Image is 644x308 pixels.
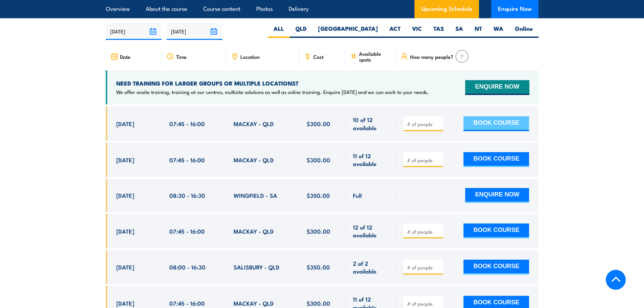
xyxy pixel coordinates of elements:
[169,191,205,199] span: 08:30 - 16:30
[169,263,206,271] span: 08:00 - 16:30
[488,25,509,38] label: WA
[465,80,529,95] button: ENQUIRE NOW
[116,156,134,164] span: [DATE]
[307,263,330,271] span: $350.00
[234,191,277,199] span: WINGFIELD - SA
[407,228,441,235] input: # of people
[406,25,428,38] label: VIC
[353,116,388,132] span: 10 of 12 available
[307,299,330,307] span: $300.00
[268,25,290,38] label: ALL
[169,156,205,164] span: 07:45 - 16:00
[465,188,529,203] button: ENQUIRE NOW
[463,116,529,131] button: BOOK COURSE
[353,152,388,168] span: 11 of 12 available
[407,264,441,271] input: # of people
[120,54,130,60] span: Date
[116,263,134,271] span: [DATE]
[176,54,187,60] span: Time
[307,227,330,235] span: $300.00
[312,25,384,38] label: [GEOGRAPHIC_DATA]
[106,23,162,40] input: From date
[469,25,488,38] label: NT
[234,263,280,271] span: SALISBURY - QLD
[353,223,388,239] span: 12 of 12 available
[407,300,441,307] input: # of people
[313,54,324,60] span: Cost
[410,54,453,60] span: How many people?
[169,120,205,127] span: 07:45 - 16:00
[116,79,429,87] h4: NEED TRAINING FOR LARGER GROUPS OR MULTIPLE LOCATIONS?
[463,260,529,275] button: BOOK COURSE
[169,299,205,307] span: 07:45 - 16:00
[359,51,391,62] span: Available spots
[384,25,406,38] label: ACT
[234,227,274,235] span: MACKAY - QLD
[234,120,274,127] span: MACKAY - QLD
[407,157,441,164] input: # of people
[509,25,539,38] label: Online
[240,54,260,60] span: Location
[116,89,429,95] p: We offer onsite training, training at our centres, multisite solutions as well as online training...
[116,299,134,307] span: [DATE]
[234,156,274,164] span: MACKAY - QLD
[307,120,330,127] span: $300.00
[428,25,450,38] label: TAS
[234,299,274,307] span: MACKAY - QLD
[307,191,330,199] span: $350.00
[353,191,362,199] span: Full
[463,152,529,167] button: BOOK COURSE
[353,259,388,275] span: 2 of 2 available
[407,121,441,127] input: # of people
[290,25,312,38] label: QLD
[116,191,134,199] span: [DATE]
[167,23,222,40] input: To date
[169,227,205,235] span: 07:45 - 16:00
[463,223,529,238] button: BOOK COURSE
[116,120,134,127] span: [DATE]
[450,25,469,38] label: SA
[116,227,134,235] span: [DATE]
[307,156,330,164] span: $300.00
